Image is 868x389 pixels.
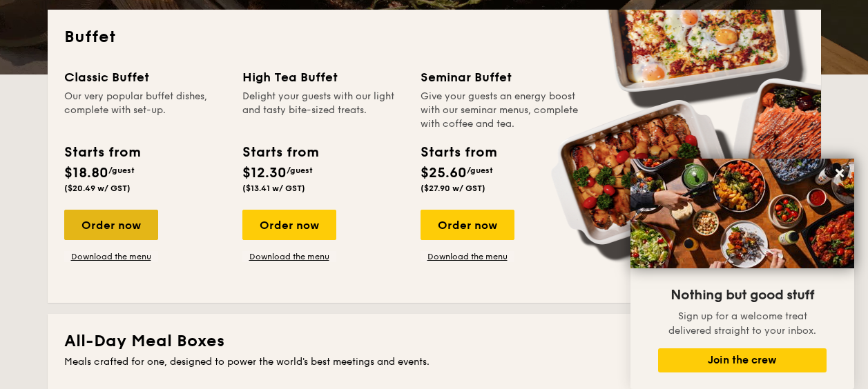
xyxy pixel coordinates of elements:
[64,183,131,193] span: ($20.49 w/ GST)
[287,166,313,175] span: /guest
[421,142,496,163] div: Starts from
[64,251,158,262] a: Download the menu
[421,251,514,262] a: Download the menu
[467,166,493,175] span: /guest
[421,68,582,87] div: Seminar Buffet
[64,26,804,48] h2: Buffet
[242,165,287,181] span: $12.30
[64,90,226,131] div: Our very popular buffet dishes, complete with set-up.
[668,310,816,337] span: Sign up for a welcome treat delivered straight to your inbox.
[64,68,226,87] div: Classic Buffet
[242,251,336,262] a: Download the menu
[64,142,139,163] div: Starts from
[242,68,404,87] div: High Tea Buffet
[242,210,336,240] div: Order now
[421,90,582,131] div: Give your guests an energy boost with our seminar menus, complete with coffee and tea.
[242,183,305,193] span: ($13.41 w/ GST)
[64,165,108,181] span: $18.80
[421,183,485,193] span: ($27.90 w/ GST)
[671,287,814,303] span: Nothing but good stuff
[242,90,404,131] div: Delight your guests with our light and tasty bite-sized treats.
[630,159,854,268] img: DSC07876-Edit02-Large.jpeg
[421,165,467,181] span: $25.60
[64,210,158,240] div: Order now
[658,348,827,372] button: Join the crew
[421,210,514,240] div: Order now
[64,330,804,352] h2: All-Day Meal Boxes
[108,166,135,175] span: /guest
[64,355,804,369] div: Meals crafted for one, designed to power the world's best meetings and events.
[829,162,851,184] button: Close
[242,142,318,163] div: Starts from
